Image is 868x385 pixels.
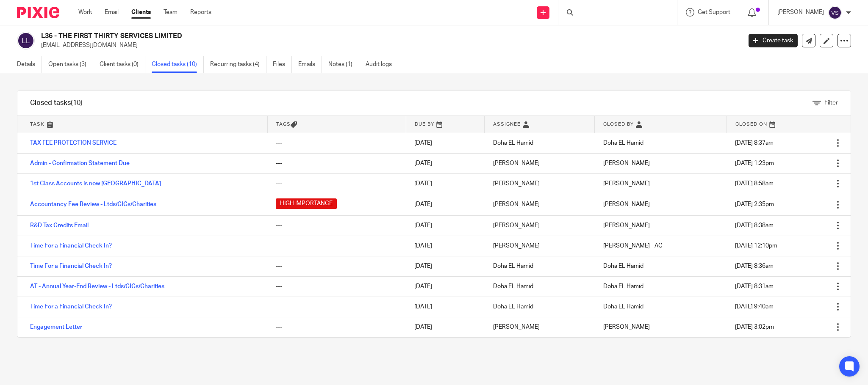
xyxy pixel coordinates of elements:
span: [PERSON_NAME] [603,160,650,166]
div: --- [276,139,397,147]
a: Reports [190,8,211,16]
span: [DATE] 9:40am [735,304,774,310]
a: Work [78,8,92,16]
span: [DATE] 8:36am [735,263,774,269]
span: HIGH IMPORTANCE [276,198,337,209]
span: [PERSON_NAME] [603,181,650,187]
td: [DATE] [406,297,484,317]
a: Emails [298,56,322,73]
a: Create task [749,34,798,47]
h1: Closed tasks [30,99,83,107]
td: [PERSON_NAME] [485,317,595,337]
div: --- [276,179,397,188]
span: [DATE] 8:31am [735,283,774,289]
a: Client tasks (0) [100,56,145,73]
div: --- [276,221,397,230]
td: [PERSON_NAME] [485,194,595,215]
span: [PERSON_NAME] - AC [603,243,663,249]
div: --- [276,242,397,250]
a: Open tasks (3) [48,56,93,73]
h2: L36 - THE FIRST THIRTY SERVICES LIMITED [41,32,597,41]
a: Details [17,56,42,73]
a: TAX FEE PROTECTION SERVICE [30,140,116,146]
a: Accountancy Fee Review - Ltds/CICs/Charities [30,201,156,207]
img: Pixie [17,7,59,18]
img: svg%3E [17,32,35,49]
td: [DATE] [406,276,484,297]
a: Recurring tasks (4) [210,56,266,73]
div: --- [276,159,397,168]
a: Notes (1) [328,56,359,73]
a: AT - Annual Year-End Review - Ltds/CICs/Charities [30,283,164,289]
td: [PERSON_NAME] [485,215,595,236]
th: Tags [267,116,406,133]
a: Team [164,8,177,16]
img: svg%3E [828,6,842,19]
a: Audit logs [366,56,398,73]
a: Clients [131,8,151,16]
a: Time For a Financial Check In? [30,263,112,269]
span: [DATE] 8:37am [735,140,774,146]
td: [PERSON_NAME] [485,173,595,194]
a: Time For a Financial Check In? [30,304,112,310]
a: Email [105,8,119,16]
td: [DATE] [406,317,484,337]
span: Get Support [698,9,730,15]
td: [PERSON_NAME] [485,153,595,173]
a: Time For a Financial Check In? [30,243,112,249]
td: Doha EL Hamid [485,276,595,297]
td: Doha EL Hamid [485,297,595,317]
span: [PERSON_NAME] [603,201,650,207]
div: --- [276,262,397,270]
td: [DATE] [406,133,484,153]
a: Files [273,56,292,73]
td: [PERSON_NAME] [485,236,595,256]
span: [DATE] 12:10pm [735,243,777,249]
td: Doha EL Hamid [485,256,595,276]
td: [DATE] [406,215,484,236]
div: --- [276,302,397,311]
span: [DATE] 8:38am [735,223,774,228]
span: [PERSON_NAME] [603,223,650,228]
a: Admin - Confirmation Statement Due [30,160,130,166]
span: [DATE] 3:02pm [735,324,774,330]
span: [DATE] 2:35pm [735,201,774,207]
span: [DATE] 8:58am [735,181,774,187]
a: Engagement Letter [30,324,82,330]
span: Doha EL Hamid [603,304,643,310]
td: [DATE] [406,173,484,194]
td: Doha EL Hamid [485,133,595,153]
td: [DATE] [406,256,484,276]
a: Closed tasks (10) [152,56,204,73]
p: [EMAIL_ADDRESS][DOMAIN_NAME] [41,41,736,49]
td: [DATE] [406,236,484,256]
a: 1st Class Accounts is now [GEOGRAPHIC_DATA] [30,181,161,187]
td: [DATE] [406,153,484,173]
span: Filter [824,100,838,106]
span: Doha EL Hamid [603,140,643,146]
span: [DATE] 1:23pm [735,160,774,166]
span: Doha EL Hamid [603,263,643,269]
td: [DATE] [406,194,484,215]
span: [PERSON_NAME] [603,324,650,330]
a: R&D Tax Credits Email [30,223,89,228]
span: (10) [71,99,83,106]
span: Doha EL Hamid [603,283,643,289]
p: [PERSON_NAME] [777,8,824,16]
div: --- [276,282,397,291]
div: --- [276,323,397,331]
